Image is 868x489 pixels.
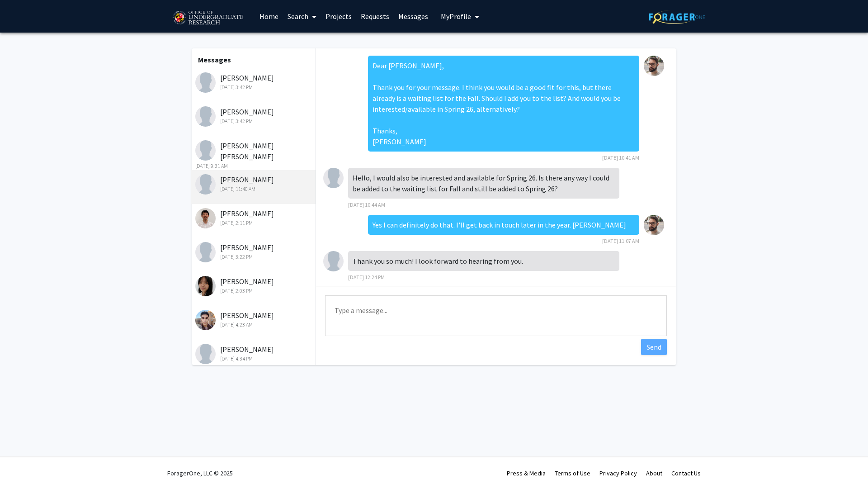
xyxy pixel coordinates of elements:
div: [DATE] 2:11 PM [195,219,313,227]
div: [PERSON_NAME] [195,174,313,193]
img: Michael Morton [195,310,216,330]
img: Raff Viglianti [644,56,664,76]
img: ForagerOne Logo [649,10,705,24]
img: Jonathan Solomon [195,344,216,364]
div: [PERSON_NAME] [195,310,313,329]
a: Requests [356,0,394,32]
div: ForagerOne, LLC © 2025 [167,457,233,489]
img: University of Maryland Logo [170,7,246,29]
div: Yes I can definitely do that. I'll get back in touch later in the year. [PERSON_NAME] [368,215,639,235]
a: Contact Us [671,469,701,477]
button: Send [641,339,667,355]
span: [DATE] 12:24 PM [348,274,385,280]
img: David Guan [195,106,216,127]
a: Terms of Use [555,469,590,477]
div: [PERSON_NAME] [195,344,313,363]
a: Press & Media [507,469,546,477]
div: [DATE] 4:23 AM [195,321,313,329]
div: [DATE] 11:40 AM [195,185,313,193]
div: [PERSON_NAME] [195,72,313,91]
div: [PERSON_NAME] [195,208,313,227]
div: Hello, I would also be interested and available for Spring 26. Is there any way I could be added ... [348,168,619,199]
img: Malaika Asif [195,242,216,262]
div: [DATE] 9:31 AM [195,162,313,170]
img: Ava Bautista [195,174,216,195]
textarea: Message [325,295,667,336]
span: [DATE] 10:41 AM [602,154,639,161]
span: [DATE] 11:07 AM [602,237,639,244]
div: [PERSON_NAME] [PERSON_NAME] [195,140,313,170]
img: Ava Bautista [323,168,344,188]
a: About [646,469,662,477]
span: [DATE] 10:44 AM [348,201,385,208]
div: [PERSON_NAME] [195,242,313,261]
iframe: Chat [7,448,38,482]
b: Messages [198,55,231,64]
div: [PERSON_NAME] [195,106,313,125]
a: Search [283,0,321,32]
img: Shriyans Sairy [195,72,216,93]
img: Ethan Choi [195,208,216,228]
div: Thank you so much! I look forward to hearing from you. [348,251,619,271]
a: Messages [394,0,433,32]
a: Home [255,0,283,32]
div: [PERSON_NAME] [195,276,313,295]
img: Ava Bautista [323,251,344,271]
img: Chandana charitha Peddinti [195,140,216,161]
div: [DATE] 4:34 PM [195,355,313,363]
img: Margaret Hermanto [195,276,216,296]
img: Raff Viglianti [644,215,664,235]
div: [DATE] 3:22 PM [195,253,313,261]
div: Dear [PERSON_NAME], Thank you for your message. I think you would be a good fit for this, but the... [368,56,639,152]
a: Projects [321,0,356,32]
div: [DATE] 3:42 PM [195,117,313,125]
div: [DATE] 2:03 PM [195,287,313,295]
span: My Profile [441,12,471,21]
div: [DATE] 3:42 PM [195,83,313,91]
a: Privacy Policy [599,469,637,477]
